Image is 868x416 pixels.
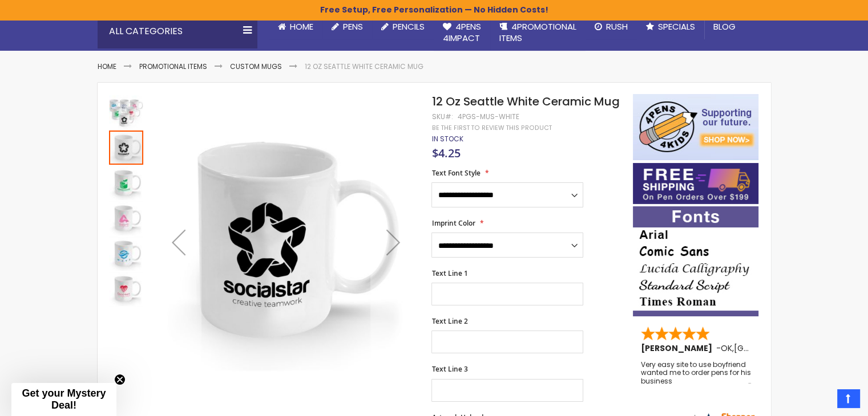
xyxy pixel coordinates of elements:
[431,268,467,278] span: Text Line 1
[109,95,143,129] img: 12 Oz Seattle White Ceramic Mug
[431,316,467,326] span: Text Line 2
[721,342,732,354] span: OK
[431,112,453,121] strong: SKU
[431,145,460,161] span: $4.25
[269,14,322,39] a: Home
[22,388,106,411] span: Get your Mystery Deal!
[431,218,475,228] span: Imprint Color
[109,165,144,200] div: 12 Oz Seattle White Ceramic Mug
[109,129,144,165] div: 12 Oz Seattle White Ceramic Mug
[322,14,372,39] a: Pens
[457,112,519,121] div: 4PGS-MUS-WHITE
[431,134,463,144] div: Availability
[372,14,434,39] a: Pencils
[370,94,416,390] div: Next
[658,21,695,32] span: Specials
[633,206,758,316] img: font-personalization-examples
[774,385,868,416] iframe: Google Customer Reviews
[716,342,818,354] span: - ,
[431,134,463,144] span: In stock
[290,21,313,32] span: Home
[156,94,201,390] div: Previous
[11,383,116,416] div: Get your Mystery Deal!Close teaser
[637,14,704,39] a: Specials
[443,21,481,44] span: 4Pens 4impact
[393,21,425,32] span: Pencils
[109,271,143,306] div: 12 Oz Seattle White Ceramic Mug
[98,62,116,71] a: Home
[109,236,143,271] img: 12 Oz Seattle White Ceramic Mug
[431,364,467,374] span: Text Line 3
[641,342,716,354] span: [PERSON_NAME]
[109,235,144,271] div: 12 Oz Seattle White Ceramic Mug
[431,93,619,109] span: 12 Oz Seattle White Ceramic Mug
[109,94,144,129] div: 12 Oz Seattle White Ceramic Mug
[431,124,551,132] a: Be the first to review this product
[230,62,282,71] a: Custom Mugs
[586,14,637,39] a: Rush
[633,94,758,160] img: 4pens 4 kids
[490,14,586,51] a: 4PROMOTIONALITEMS
[155,111,416,371] img: 12 Oz Seattle White Ceramic Mug
[606,21,628,32] span: Rush
[734,342,818,354] span: [GEOGRAPHIC_DATA]
[499,21,576,44] span: 4PROMOTIONAL ITEMS
[704,14,745,39] a: Blog
[109,201,143,235] img: 12 Oz Seattle White Ceramic Mug
[139,62,207,71] a: Promotional Items
[713,21,736,32] span: Blog
[109,200,144,235] div: 12 Oz Seattle White Ceramic Mug
[305,62,423,71] li: 12 Oz Seattle White Ceramic Mug
[431,168,480,178] span: Text Font Style
[633,163,758,204] img: Free shipping on orders over $199
[98,14,257,48] div: All Categories
[343,21,363,32] span: Pens
[641,361,752,385] div: Very easy site to use boyfriend wanted me to order pens for his business
[109,272,143,306] img: 12 Oz Seattle White Ceramic Mug
[114,374,126,385] button: Close teaser
[434,14,490,51] a: 4Pens4impact
[109,166,143,200] img: 12 Oz Seattle White Ceramic Mug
